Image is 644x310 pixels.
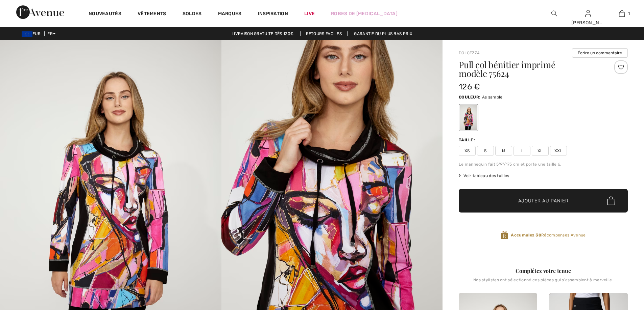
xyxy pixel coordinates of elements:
span: XXL [550,146,567,156]
span: XS [459,146,476,156]
a: Live [304,10,315,17]
span: S [477,146,494,156]
div: As sample [460,105,477,130]
span: 126 € [459,82,480,91]
div: [PERSON_NAME] [571,19,604,26]
span: 1 [628,10,630,17]
h1: Pull col bénitier imprimé modèle 75624 [459,60,600,78]
div: Taille: [459,137,476,143]
iframe: Ouvre un widget dans lequel vous pouvez chatter avec l’un de nos agents [601,259,637,276]
span: Couleur: [459,95,480,100]
img: Récompenses Avenue [501,231,508,240]
button: Ajouter au panier [459,189,628,213]
img: Mes infos [585,9,591,18]
a: Retours faciles [300,31,348,36]
div: Complétez votre tenue [459,267,628,275]
span: XL [532,146,549,156]
a: Marques [218,11,242,18]
img: Euro [22,31,32,37]
div: Nos stylistes ont sélectionné ces pièces qui s'assemblent à merveille. [459,278,628,288]
span: Inspiration [258,11,288,18]
a: Livraison gratuite dès 130€ [226,31,299,36]
span: As sample [482,95,503,100]
button: Écrire un commentaire [572,48,628,58]
img: 1ère Avenue [16,5,64,19]
span: Récompenses Avenue [511,232,586,238]
span: FR [47,31,56,36]
a: 1 [605,9,638,18]
img: Mon panier [619,9,625,18]
a: Vêtements [138,11,166,18]
span: L [514,146,530,156]
a: Nouveautés [89,11,121,18]
a: Robes de [MEDICAL_DATA] [331,10,398,17]
div: Le mannequin fait 5'9"/175 cm et porte une taille 6. [459,161,628,167]
a: Soldes [183,11,202,18]
span: EUR [22,31,43,36]
a: Garantie du plus bas prix [349,31,418,36]
img: Bag.svg [607,196,615,205]
img: recherche [551,9,557,18]
span: Ajouter au panier [518,197,569,204]
strong: Accumulez 30 [511,233,541,237]
a: Se connecter [585,10,591,17]
span: M [495,146,512,156]
span: Voir tableau des tailles [459,173,509,179]
a: Dolcezza [459,51,480,55]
